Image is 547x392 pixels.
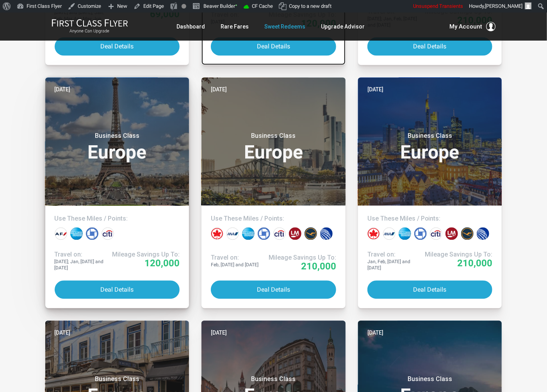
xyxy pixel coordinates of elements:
[176,20,205,34] a: Dashboard
[367,86,383,94] time: [DATE]
[55,86,71,94] time: [DATE]
[242,228,255,240] div: Amex points
[358,78,502,308] a: [DATE]Business ClassEuropeUse These Miles / Points:Travel on:Jan, Feb, [DATE] and [DATE]Mileage S...
[225,132,322,140] small: Business Class
[45,78,189,308] a: [DATE]Business ClassEuropeUse These Miles / Points:Travel on:[DATE]; Jan, [DATE] and [DATE]Mileag...
[55,281,180,299] button: Deal Details
[235,1,237,9] span: •
[445,228,458,240] div: LifeMiles
[55,329,71,337] time: [DATE]
[485,3,522,9] span: [PERSON_NAME]
[211,37,336,56] button: Deal Details
[289,228,301,240] div: LifeMiles
[52,19,128,27] img: First Class Flyer
[226,228,239,240] div: All Nippon miles
[367,215,493,223] h4: Use These Miles / Points:
[68,132,166,140] small: Business Class
[367,132,493,162] h3: Europe
[383,228,396,240] div: All Nippon miles
[273,228,286,240] div: Citi points
[211,215,336,223] h4: Use These Miles / Points:
[221,20,249,34] a: Rare Fares
[55,228,67,240] div: Air France miles
[414,228,427,240] div: Chase points
[450,22,496,31] button: My Account
[413,3,463,9] span: Unsuspend Transients
[211,86,227,94] time: [DATE]
[381,376,479,383] small: Business Class
[52,19,128,34] a: First Class FlyerAnyone Can Upgrade
[225,376,322,383] small: Business Class
[55,37,180,56] button: Deal Details
[399,228,411,240] div: Amex points
[367,228,380,240] div: Air Canada miles
[264,20,305,34] a: Sweet Redeems
[52,29,128,34] small: Anyone Can Upgrade
[211,281,336,299] button: Deal Details
[381,132,479,140] small: Business Class
[55,132,180,162] h3: Europe
[430,228,442,240] div: Citi points
[86,228,98,240] div: Chase points
[68,376,166,383] small: Business Class
[321,20,365,34] a: Upgrade Advisor
[320,228,333,240] div: United miles
[211,132,336,162] h3: Europe
[102,228,114,240] div: Citi points
[55,215,180,223] h4: Use These Miles / Points:
[211,329,227,337] time: [DATE]
[211,228,223,240] div: Air Canada miles
[461,228,474,240] div: Lufthansa miles
[367,37,493,56] button: Deal Details
[305,228,317,240] div: Lufthansa miles
[367,281,493,299] button: Deal Details
[70,228,83,240] div: Amex points
[367,329,383,337] time: [DATE]
[477,228,489,240] div: United miles
[450,22,483,31] span: My Account
[258,228,270,240] div: Chase points
[201,78,346,308] a: [DATE]Business ClassEuropeUse These Miles / Points:Travel on:Feb, [DATE] and [DATE]Mileage Saving...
